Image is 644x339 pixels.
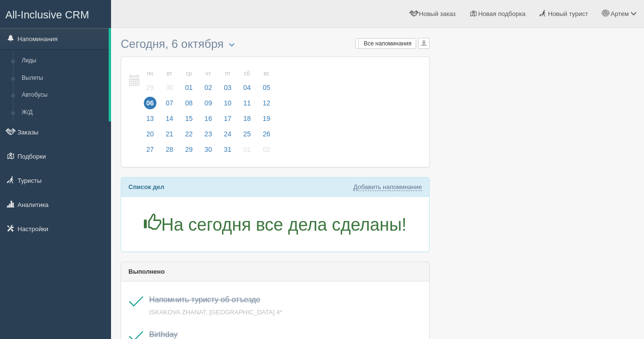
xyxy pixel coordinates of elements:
[199,129,218,144] a: 23
[180,98,198,113] a: 08
[199,113,218,129] a: 16
[199,144,218,160] a: 30
[199,64,218,98] a: чт 02
[128,183,164,191] b: Список дел
[222,81,234,94] span: 03
[260,143,273,156] span: 02
[199,98,218,113] a: 09
[141,64,159,98] a: пн 29
[163,81,176,94] span: 30
[149,330,178,339] a: Birthday
[238,64,256,98] a: сб 04
[180,129,198,144] a: 22
[0,0,111,27] a: All-Inclusive CRM
[202,128,215,140] span: 23
[182,81,195,94] span: 01
[163,70,176,78] small: вт
[144,112,156,125] span: 13
[219,113,237,129] a: 17
[141,113,159,129] a: 13
[202,70,215,78] small: чт
[238,98,256,113] a: 11
[17,52,109,70] a: Лиды
[419,10,456,17] span: Новый заказ
[17,70,109,87] a: Вылеты
[241,97,253,109] span: 11
[141,98,159,113] a: 06
[364,40,412,47] span: Все напоминания
[548,10,588,17] span: Новый турист
[202,143,215,156] span: 30
[219,98,237,113] a: 10
[260,81,273,94] span: 05
[163,112,176,125] span: 14
[141,129,159,144] a: 20
[257,144,273,160] a: 02
[257,129,273,144] a: 26
[260,97,273,109] span: 12
[222,128,234,140] span: 24
[222,143,234,156] span: 31
[478,10,525,17] span: Новая подборка
[163,143,176,156] span: 28
[180,144,198,160] a: 29
[222,112,234,125] span: 17
[241,70,253,78] small: сб
[182,128,195,140] span: 22
[144,143,156,156] span: 27
[219,129,237,144] a: 24
[222,97,234,109] span: 10
[241,143,253,156] span: 01
[121,38,430,52] h3: Сегодня, 6 октября
[353,183,422,191] a: Добавить напоминание
[257,113,273,129] a: 19
[182,97,195,109] span: 08
[17,104,109,121] a: Ж/Д
[238,113,256,129] a: 18
[238,129,256,144] a: 25
[17,87,109,104] a: Автобусы
[144,81,156,94] span: 29
[144,97,156,109] span: 06
[128,214,422,235] h1: На сегодня все дела сделаны!
[260,128,273,140] span: 26
[182,70,195,78] small: ср
[260,112,273,125] span: 19
[222,70,234,78] small: пт
[160,64,179,98] a: вт 30
[180,64,198,98] a: ср 01
[257,98,273,113] a: 12
[163,97,176,109] span: 07
[5,9,89,21] span: All-Inclusive CRM
[160,98,179,113] a: 07
[160,113,179,129] a: 14
[241,128,253,140] span: 25
[160,144,179,160] a: 28
[257,64,273,98] a: вс 05
[149,309,282,316] a: ISKAKOVA ZHANAT, [GEOGRAPHIC_DATA] 4*
[202,97,215,109] span: 09
[160,129,179,144] a: 21
[128,268,165,275] b: Выполнено
[238,144,256,160] a: 01
[141,144,159,160] a: 27
[241,81,253,94] span: 04
[219,144,237,160] a: 31
[182,112,195,125] span: 15
[202,112,215,125] span: 16
[144,128,156,140] span: 20
[241,112,253,125] span: 18
[260,70,273,78] small: вс
[180,113,198,129] a: 15
[219,64,237,98] a: пт 03
[611,10,629,17] span: Артем
[202,81,215,94] span: 02
[144,70,156,78] small: пн
[163,128,176,140] span: 21
[149,295,260,304] a: Напомнить туристу об отъезде
[182,143,195,156] span: 29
